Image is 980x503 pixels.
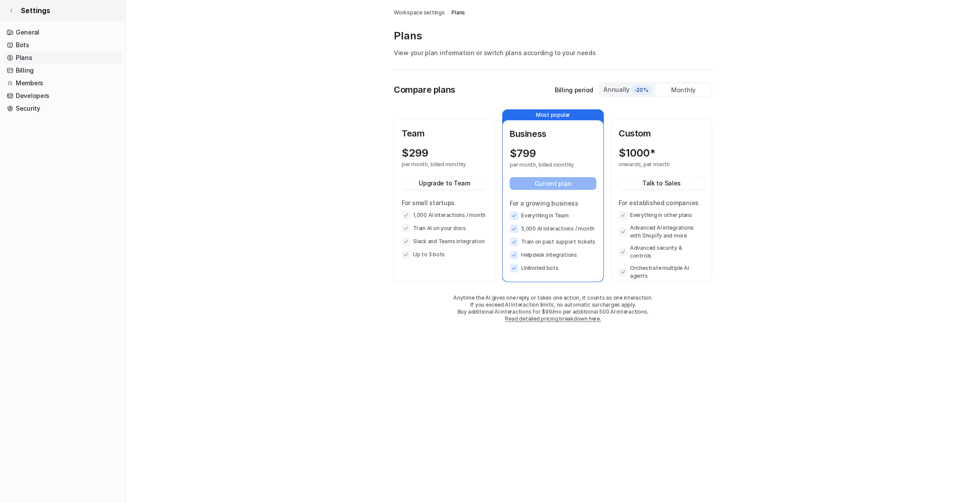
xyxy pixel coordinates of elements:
a: General [3,26,122,38]
p: View your plan information or switch plans according to your needs [394,48,712,57]
li: Train AI on your docs [402,224,487,233]
p: Buy additional AI interactions for $99/mo per additional 500 AI interactions. [394,308,712,315]
p: Anytime the AI gives one reply or takes one action, it counts as one interaction. [394,294,712,301]
p: For established companies [619,198,704,207]
span: / [448,9,449,17]
li: Advanced security & controls [619,244,704,260]
p: Most popular [503,110,603,120]
li: Orchestrate multiple AI agents [619,264,704,280]
a: Bots [3,39,122,51]
p: Team [402,127,487,140]
p: Business [510,127,596,140]
div: Monthly [655,84,711,96]
span: -20% [631,86,651,94]
li: 3,000 AI interactions / month [510,224,596,233]
p: per month, billed monthly [510,161,581,168]
li: Everything in other plans [619,211,704,220]
li: Advanced AI integrations with Shopify and more [619,224,704,240]
button: Talk to Sales [619,177,704,189]
p: Custom [619,127,704,140]
p: For small startups [402,198,487,207]
button: Current plan [510,177,596,190]
li: Unlimited bots [510,264,596,272]
li: Up to 3 bots [402,250,487,259]
a: Developers [3,90,122,102]
a: Read detailed pricing breakdown here. [505,315,601,322]
li: Helpdesk integrations [510,251,596,259]
p: Compare plans [394,83,455,96]
li: 1,000 AI interactions / month [402,211,487,220]
li: Everything in Team [510,211,596,220]
p: If you exceed AI interaction limits, no automatic surcharges apply. [394,301,712,308]
span: Settings [21,5,50,16]
p: per month, billed monthly [402,161,472,168]
p: Billing period [555,85,593,94]
a: Plans [3,52,122,64]
a: Workspace settings [394,9,445,17]
p: For a growing business [510,199,596,208]
a: Members [3,77,122,89]
p: onwards, per month [619,161,689,168]
li: Slack and Teams integration [402,237,487,246]
p: $ 799 [510,147,536,160]
a: Billing [3,64,122,77]
p: Plans [394,29,712,43]
a: Plans [451,9,465,17]
a: Security [3,102,122,115]
div: Annually [603,85,652,94]
p: $ 1000* [619,147,655,159]
p: $ 299 [402,147,428,159]
button: Upgrade to Team [402,177,487,189]
li: Train on past support tickets [510,238,596,246]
